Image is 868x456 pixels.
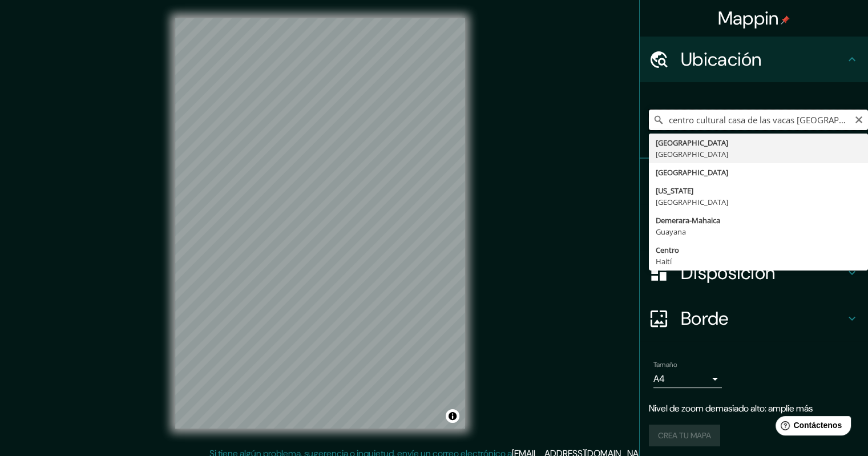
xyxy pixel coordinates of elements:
[640,296,868,341] div: Borde
[681,306,729,330] font: Borde
[781,15,790,25] img: pin-icon.png
[854,114,863,124] button: Claro
[656,245,679,255] font: Centro
[656,256,672,267] font: Haití
[640,250,868,296] div: Disposición
[446,409,459,423] button: Activar o desactivar atribución
[766,411,855,443] iframe: Lanzador de widgets de ayuda
[656,197,728,207] font: [GEOGRAPHIC_DATA]
[656,149,728,159] font: [GEOGRAPHIC_DATA]
[640,37,868,82] div: Ubicación
[656,185,693,196] font: [US_STATE]
[656,227,686,237] font: Guayana
[640,159,868,204] div: Patas
[649,402,813,414] font: Nivel de zoom demasiado alto: amplíe más
[653,373,665,385] font: A4
[656,138,728,148] font: [GEOGRAPHIC_DATA]
[640,204,868,250] div: Estilo
[681,261,775,285] font: Disposición
[718,6,779,30] font: Mappin
[653,370,722,388] div: A4
[681,47,762,71] font: Ubicación
[649,110,868,130] input: Elige tu ciudad o zona
[175,18,465,429] canvas: Mapa
[656,215,720,225] font: Demerara-Mahaica
[653,360,677,369] font: Tamaño
[656,167,728,177] font: [GEOGRAPHIC_DATA]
